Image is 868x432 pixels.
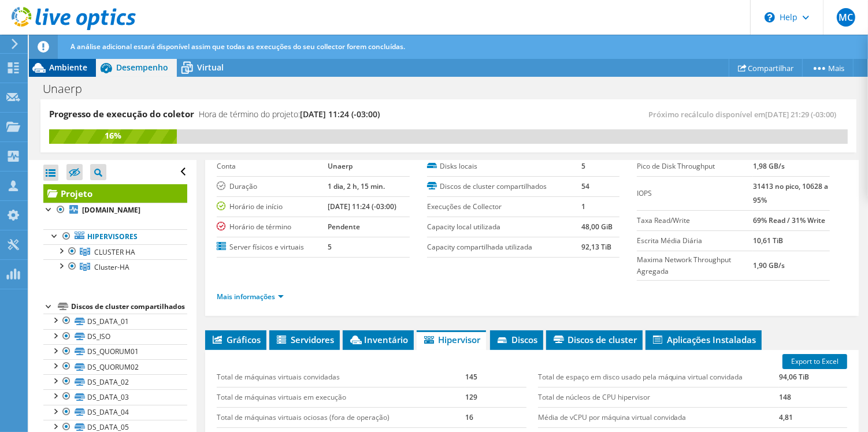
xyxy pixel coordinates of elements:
div: 16% [49,129,177,142]
a: Mais informações [217,292,284,301]
b: 5 [328,242,332,252]
label: Horário de término [217,221,328,233]
td: Total de máquinas virtuais convidadas [217,367,465,388]
h4: Hora de término do projeto: [199,108,380,121]
label: Execuções de Collector [427,201,581,213]
label: Conta [217,161,328,172]
a: Export to Excel [782,354,847,369]
a: Hipervisores [43,229,187,244]
b: [DATE] 11:24 (-03:00) [328,202,396,211]
a: Mais [802,59,854,77]
td: 16 [465,407,526,427]
a: [DOMAIN_NAME] [43,203,187,218]
td: Total de máquinas virtuais ociosas (fora de operação) [217,407,465,427]
b: 54 [581,181,589,191]
span: Aplicações Instaladas [651,334,756,345]
td: Total de espaço em disco usado pela máquina virtual convidada [538,367,780,388]
b: 5 [581,161,585,171]
label: Duração [217,181,328,192]
div: Discos de cluster compartilhados [71,300,187,314]
td: 145 [465,367,526,388]
a: Projeto [43,184,187,203]
label: Horário de início [217,201,328,213]
td: 148 [779,387,847,407]
svg: \n [765,12,775,23]
span: CLUSTER HA [94,247,135,257]
b: 10,61 TiB [753,236,783,245]
b: [DOMAIN_NAME] [82,205,140,215]
label: Maxima Network Throughput Agregada [637,254,752,277]
td: 94,06 TiB [779,367,847,388]
label: IOPS [637,188,752,199]
a: DS_DATA_02 [43,374,187,389]
td: 129 [465,387,526,407]
span: Virtual [197,62,224,73]
span: Servidores [275,334,334,345]
label: Capacity compartilhada utilizada [427,241,581,253]
a: Compartilhar [729,59,803,77]
a: Cluster-HA [43,259,187,274]
span: [DATE] 21:29 (-03:00) [765,109,836,120]
a: DS_QUORUM01 [43,344,187,359]
span: Cluster-HA [94,262,129,272]
span: MC [837,8,855,27]
label: Disks locais [427,161,581,172]
span: Ambiente [49,62,87,73]
span: Inventário [348,334,408,345]
a: DS_DATA_01 [43,314,187,329]
b: 1,90 GB/s [753,260,785,270]
a: DS_DATA_04 [43,405,187,420]
label: Capacity local utilizada [427,221,581,233]
td: Total de máquinas virtuais em execução [217,387,465,407]
b: 31413 no pico, 10628 a 95% [753,181,828,205]
td: Total de núcleos de CPU hipervisor [538,387,780,407]
a: DS_QUORUM02 [43,359,187,374]
span: Hipervisor [422,334,480,345]
a: DS_DATA_03 [43,389,187,404]
b: 1 [581,202,585,211]
a: CLUSTER HA [43,244,187,259]
b: 1,98 GB/s [753,161,785,171]
span: Discos de cluster [552,334,637,345]
b: 69% Read / 31% Write [753,215,825,225]
span: Desempenho [116,62,168,73]
span: Discos [496,334,537,345]
b: Pendente [328,222,360,232]
label: Server físicos e virtuais [217,241,328,253]
b: 48,00 GiB [581,222,613,232]
label: Pico de Disk Throughput [637,161,752,172]
span: Gráficos [211,334,261,345]
b: 92,13 TiB [581,242,611,252]
b: Unaerp [328,161,353,171]
label: Taxa Read/Write [637,215,752,226]
a: DS_ISO [43,329,187,344]
span: Próximo recálculo disponível em [648,109,842,120]
span: A análise adicional estará disponível assim que todas as execuções do seu collector forem concluí... [71,42,405,51]
label: Escrita Média Diária [637,235,752,247]
td: Média de vCPU por máquina virtual convidada [538,407,780,427]
h1: Unaerp [38,83,100,95]
span: [DATE] 11:24 (-03:00) [300,109,380,120]
td: 4,81 [779,407,847,427]
label: Discos de cluster compartilhados [427,181,581,192]
b: 1 dia, 2 h, 15 min. [328,181,385,191]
